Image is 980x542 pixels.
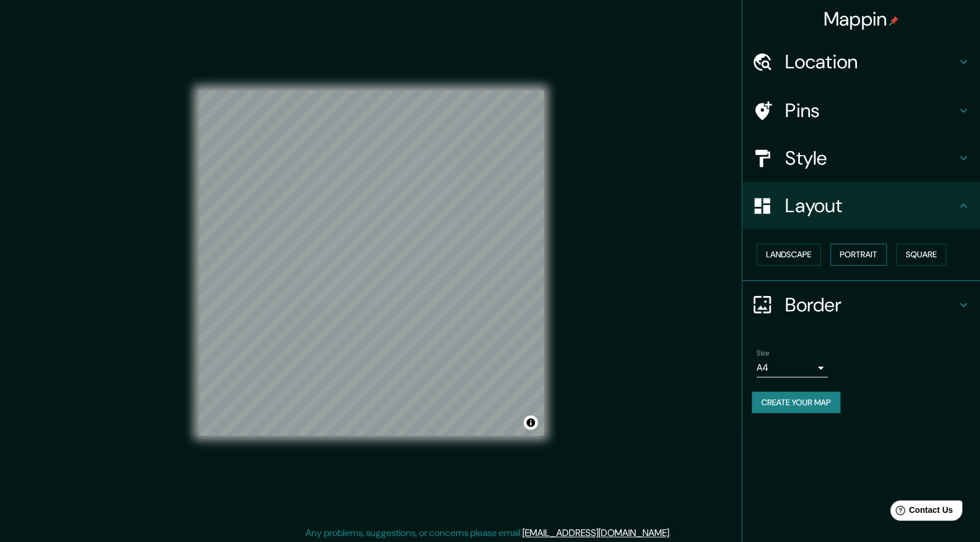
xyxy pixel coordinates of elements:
button: Square [896,244,946,266]
h4: Border [785,293,956,317]
div: A4 [757,358,828,377]
h4: Layout [785,194,956,218]
div: Pins [742,87,980,134]
button: Landscape [757,244,821,266]
div: Layout [742,182,980,229]
h4: Location [785,50,956,74]
div: Location [742,38,980,86]
h4: Mappin [824,7,899,31]
div: Border [742,281,980,329]
button: Toggle attribution [524,415,538,430]
a: [EMAIL_ADDRESS][DOMAIN_NAME] [522,527,669,539]
p: Any problems, suggestions, or concerns please email . [305,526,671,540]
img: pin-icon.png [889,16,899,26]
div: . [671,526,673,540]
label: Size [757,348,769,358]
h4: Style [785,146,956,170]
iframe: Help widget launcher [874,496,967,529]
button: Portrait [830,244,887,266]
button: Create your map [752,392,840,414]
h4: Pins [785,99,956,122]
div: . [673,526,675,540]
canvas: Map [198,90,544,436]
div: Style [742,134,980,182]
